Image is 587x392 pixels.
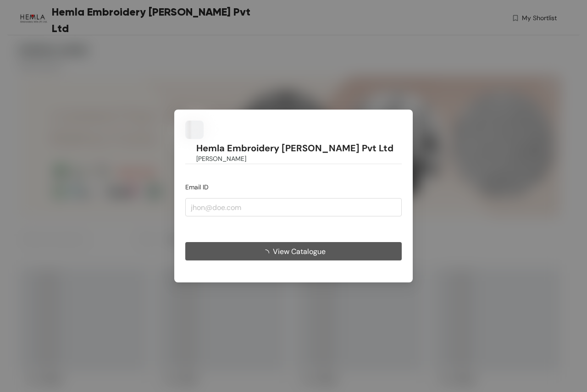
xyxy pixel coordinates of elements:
[262,249,273,257] span: loading
[185,121,204,139] img: Buyer Portal
[196,154,246,164] span: [PERSON_NAME]
[185,198,402,216] input: jhon@doe.com
[185,183,209,191] span: Email ID
[185,242,402,260] button: View Catalogue
[196,143,393,154] h1: Hemla Embroidery [PERSON_NAME] Pvt Ltd
[273,246,326,257] span: View Catalogue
